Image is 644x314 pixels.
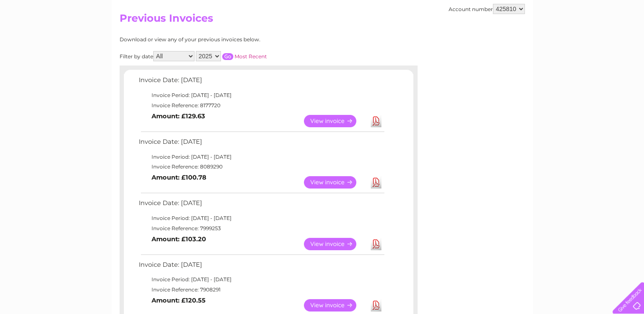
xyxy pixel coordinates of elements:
[304,115,366,127] a: View
[304,299,366,311] a: View
[23,22,66,48] img: logo.png
[515,36,534,43] a: Energy
[539,36,565,43] a: Telecoms
[484,4,542,15] a: 0333 014 3131
[137,223,386,234] td: Invoice Reference: 7999253
[121,5,524,41] div: Clear Business is a trading name of Verastar Limited (registered in [GEOGRAPHIC_DATA] No. 3667643...
[152,235,206,243] b: Amount: £103.20
[152,112,205,120] b: Amount: £129.63
[304,238,366,250] a: View
[120,51,343,61] div: Filter by date
[304,176,366,188] a: View
[152,297,206,304] b: Amount: £120.55
[120,37,343,43] div: Download or view any of your previous invoices below.
[616,36,636,43] a: Log out
[137,213,386,223] td: Invoice Period: [DATE] - [DATE]
[137,274,386,285] td: Invoice Period: [DATE] - [DATE]
[371,238,381,250] a: Download
[449,4,525,14] div: Account number
[137,197,386,213] td: Invoice Date: [DATE]
[137,285,386,295] td: Invoice Reference: 7908291
[371,176,381,188] a: Download
[120,12,525,29] h2: Previous Invoices
[570,36,582,43] a: Blog
[371,299,381,311] a: Download
[137,136,386,152] td: Invoice Date: [DATE]
[137,74,386,90] td: Invoice Date: [DATE]
[137,162,386,172] td: Invoice Reference: 8089290
[152,174,206,181] b: Amount: £100.78
[137,259,386,275] td: Invoice Date: [DATE]
[587,36,608,43] a: Contact
[137,100,386,111] td: Invoice Reference: 8177720
[494,36,510,43] a: Water
[235,53,267,60] a: Most Recent
[137,90,386,100] td: Invoice Period: [DATE] - [DATE]
[137,152,386,162] td: Invoice Period: [DATE] - [DATE]
[371,115,381,127] a: Download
